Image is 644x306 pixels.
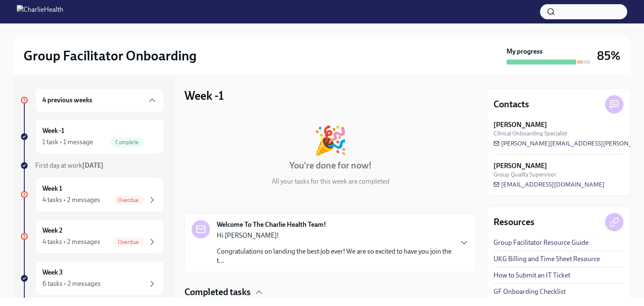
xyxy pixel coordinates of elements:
[35,88,164,112] div: 4 previous weeks
[506,47,543,56] strong: My progress
[493,161,547,171] strong: [PERSON_NAME]
[110,139,144,145] span: Complete
[313,127,348,154] div: 🎉
[217,231,452,240] p: Hi [PERSON_NAME]!
[184,286,476,298] div: Completed tasks
[493,238,589,247] a: Group Facilitator Resource Guide
[217,247,452,265] p: Congratulations on landing the best job ever! We are so excited to have you join the t...
[82,161,104,169] strong: [DATE]
[184,286,251,298] h4: Completed tasks
[42,195,100,205] div: 4 tasks • 2 messages
[289,159,372,172] h4: You're done for now!
[20,161,164,170] a: First day at work[DATE]
[20,219,164,254] a: Week 24 tasks • 2 messagesOverdue
[42,184,62,193] h6: Week 1
[113,197,144,203] span: Overdue
[20,177,164,212] a: Week 14 tasks • 2 messagesOverdue
[20,261,164,296] a: Week 36 tasks • 2 messages
[42,226,62,235] h6: Week 2
[184,88,224,103] h3: Week -1
[493,271,570,280] a: How to Submit an IT Ticket
[493,120,547,130] strong: [PERSON_NAME]
[493,180,605,189] a: [EMAIL_ADDRESS][DOMAIN_NAME]
[20,119,164,154] a: Week -11 task • 1 messageComplete
[42,237,100,246] div: 4 tasks • 2 messages
[493,254,600,264] a: UKG Billing and Time Sheet Resource
[217,220,326,229] strong: Welcome To The Charlie Health Team!
[493,287,566,296] a: GF Onboarding Checklist
[272,177,390,186] p: All your tasks for this week are completed
[42,137,93,147] div: 1 task • 1 message
[493,216,535,228] h4: Resources
[597,48,621,63] h3: 85%
[42,268,63,277] h6: Week 3
[493,98,529,111] h4: Contacts
[42,126,64,135] h6: Week -1
[17,5,63,18] img: CharlieHealth
[42,96,92,105] h6: 4 previous weeks
[35,161,104,169] span: First day at work
[23,47,197,64] h2: Group Facilitator Onboarding
[113,239,144,245] span: Overdue
[493,171,556,179] span: Group Quality Supervisor
[493,130,567,137] span: Clinical Onboarding Specialist
[42,279,101,288] div: 6 tasks • 2 messages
